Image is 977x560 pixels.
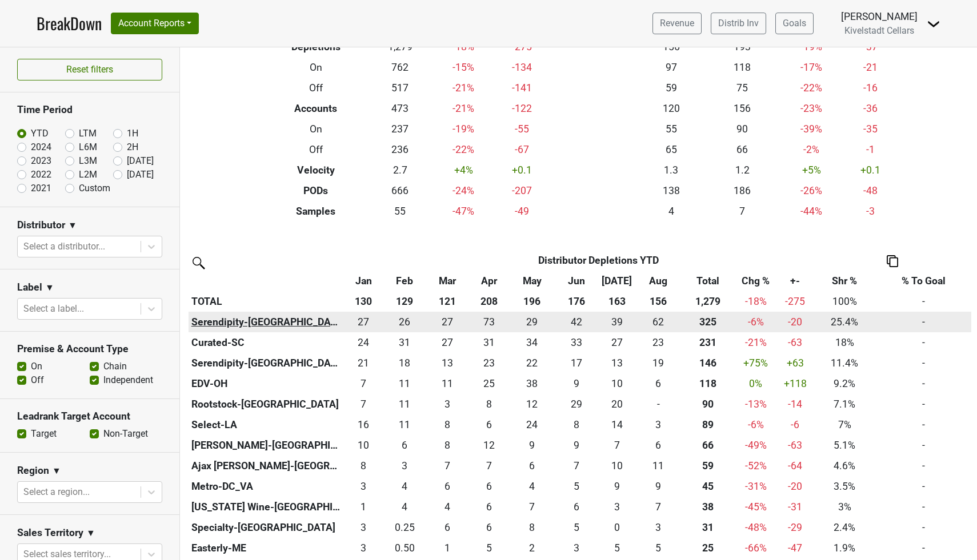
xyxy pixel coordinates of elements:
th: 65.740 [680,435,734,456]
div: 31 [387,335,422,350]
td: 7.92 [425,435,469,456]
td: -122 [497,98,548,119]
td: 55 [635,119,707,139]
th: Shr %: activate to sort column ascending [813,271,876,291]
td: 29.25 [555,394,598,414]
td: -49 [497,201,548,221]
div: [PERSON_NAME] [841,9,918,24]
button: Reset filters [17,59,162,80]
span: -18% [745,296,767,307]
th: [PERSON_NAME]-[GEOGRAPHIC_DATA] [189,435,343,456]
div: 12 [472,438,506,453]
th: May: activate to sort column ascending [509,271,555,291]
td: 5.75 [469,414,508,435]
td: 23.16 [469,353,508,373]
div: 19 [639,356,678,370]
label: Non-Target [103,427,148,441]
td: 27 [425,312,469,332]
td: 18% [813,332,876,353]
td: -26 % [778,180,845,201]
img: Dropdown Menu [927,17,940,31]
td: +5 % [778,160,845,180]
div: 23 [472,356,506,370]
h3: Distributor [17,219,65,231]
label: L2M [79,168,97,182]
div: 11 [387,376,422,391]
div: 146 [683,356,732,370]
th: Mar: activate to sort column ascending [425,271,469,291]
div: -6 [780,417,810,432]
div: 9 [558,438,595,453]
div: 27 [428,315,466,329]
td: -1 [845,139,896,160]
th: 129 [385,291,426,312]
div: 29 [511,315,552,329]
td: 66 [707,139,778,160]
td: 31.418 [469,332,508,353]
td: -207 [497,180,548,201]
button: Account Reports [111,13,199,34]
td: 33 [555,332,598,353]
div: 12 [511,397,552,412]
td: 236 [370,139,430,160]
th: PODs [262,180,370,201]
div: 14 [600,417,634,432]
td: 42.17 [555,312,598,332]
div: 26 [387,315,422,329]
td: 6.832 [343,373,385,394]
td: - [876,312,971,332]
td: 8.083 [469,394,508,414]
td: 1.3 [635,160,707,180]
td: 8 [425,414,469,435]
td: 26.666 [598,332,636,353]
td: 9.2% [813,373,876,394]
h3: Time Period [17,104,162,116]
div: 31 [472,335,506,350]
th: Velocity [262,160,370,180]
td: -36 [845,98,896,119]
th: Jun: activate to sort column ascending [555,271,598,291]
td: 65 [635,139,707,160]
th: 196 [509,291,555,312]
span: ▼ [68,219,77,232]
td: 5.1% [813,435,876,456]
div: 3 [428,397,466,412]
label: L3M [79,154,97,168]
div: 27 [600,335,634,350]
th: Jul: activate to sort column ascending [598,271,636,291]
td: 31.083 [385,332,426,353]
div: 8 [558,417,595,432]
div: 17 [558,356,595,370]
td: 4 [635,201,707,221]
th: 1,279 [680,291,734,312]
div: 8 [472,397,506,412]
th: Rootstock-[GEOGRAPHIC_DATA] [189,394,343,414]
th: Total: activate to sort column ascending [680,271,734,291]
h3: Label [17,281,42,293]
td: 20.249 [598,394,636,414]
span: Kivelstadt Cellars [844,25,914,36]
td: 0 [636,394,680,414]
label: Off [31,373,44,387]
th: Apr: activate to sort column ascending [469,271,508,291]
div: 6 [639,438,678,453]
label: 2023 [31,154,51,168]
div: 11 [387,417,422,432]
a: BreakDown [37,11,102,35]
td: 7.583 [343,456,385,476]
th: Feb: activate to sort column ascending [385,271,426,291]
th: Off [262,78,370,98]
label: [DATE] [127,154,154,168]
td: 7% [813,414,876,435]
th: 324.650 [680,312,734,332]
td: 17 [555,353,598,373]
th: On [262,57,370,78]
div: 25 [472,376,506,391]
th: 176 [555,291,598,312]
div: 23 [639,335,678,350]
td: 473 [370,98,430,119]
div: 3 [639,417,678,432]
td: 237 [370,119,430,139]
td: -13 % [735,394,777,414]
td: 20.67 [343,353,385,373]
